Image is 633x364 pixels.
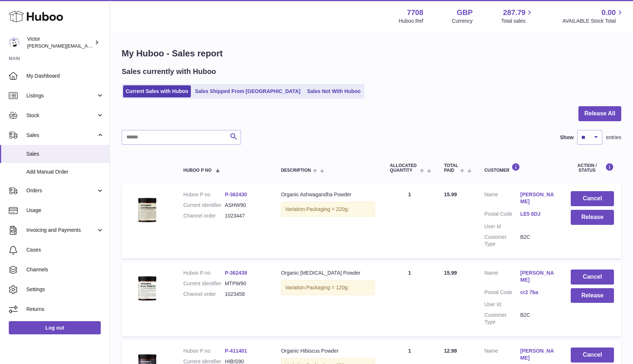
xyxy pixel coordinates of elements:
[225,291,266,298] dd: 1023458
[571,191,614,206] button: Cancel
[225,212,266,219] dd: 1023447
[562,8,624,25] a: 0.00 AVAILABLE Stock Total
[122,67,216,77] h2: Sales currently with Huboo
[390,163,418,173] span: ALLOCATED Quantity
[399,18,423,25] div: Huboo Ref
[503,8,525,18] span: 287.79
[183,270,225,276] dt: Huboo P no
[281,168,311,173] span: Description
[501,8,534,25] a: 287.79 Total sales
[183,291,225,298] dt: Channel order
[484,211,520,219] dt: Postal Code
[26,227,96,234] span: Invoicing and Payments
[601,8,616,18] span: 0.00
[578,106,621,121] button: Release All
[26,207,104,214] span: Usage
[452,18,473,25] div: Currency
[571,210,614,225] button: Release
[26,112,96,119] span: Stock
[281,270,375,276] div: Organic [MEDICAL_DATA] Powder
[225,280,266,287] dd: MTPW90
[281,191,375,198] div: Organic Ashwagandha Powder
[183,348,225,354] dt: Huboo P no
[27,43,147,49] span: [PERSON_NAME][EMAIL_ADDRESS][DOMAIN_NAME]
[26,286,104,293] span: Settings
[225,270,247,276] a: P-362439
[484,301,520,308] dt: User Id
[26,168,104,175] span: Add Manual Order
[123,85,191,97] a: Current Sales with Huboo
[281,280,375,295] div: Variation:
[9,37,20,48] img: victor@erbology.co
[484,163,556,173] div: Customer
[484,348,520,363] dt: Name
[501,18,534,25] span: Total sales
[407,8,423,18] strong: 7708
[520,312,556,326] dd: B2C
[306,285,349,290] span: Packaging = 120g;
[26,92,96,99] span: Listings
[183,191,225,198] dt: Huboo P no
[520,270,556,283] a: [PERSON_NAME]
[457,8,473,18] strong: GBP
[304,85,363,97] a: Sales Not With Huboo
[571,163,614,173] div: Action / Status
[183,202,225,209] dt: Current identifier
[225,202,266,209] dd: ASHW90
[26,306,104,313] span: Returns
[225,348,247,354] a: P-411401
[27,36,93,49] div: Victor
[560,134,574,141] label: Show
[9,321,101,334] a: Log out
[225,192,247,197] a: P-362430
[562,18,624,25] span: AVAILABLE Stock Total
[520,289,556,296] a: cr2 7ba
[281,202,375,217] div: Variation:
[520,191,556,205] a: [PERSON_NAME]
[382,184,437,258] td: 1
[444,270,457,276] span: 15.99
[484,270,520,285] dt: Name
[571,348,614,363] button: Cancel
[26,151,104,157] span: Sales
[192,85,303,97] a: Sales Shipped From [GEOGRAPHIC_DATA]
[444,348,457,354] span: 12.99
[281,348,375,354] div: Organic Hibiscus Powder
[129,191,166,228] img: 77081700557611.jpg
[444,192,457,197] span: 15.99
[26,187,96,194] span: Orders
[520,211,556,218] a: LE5 6DJ
[444,163,458,173] span: Total paid
[26,246,104,253] span: Cases
[520,234,556,248] dd: B2C
[484,223,520,230] dt: User Id
[183,212,225,219] dt: Channel order
[183,280,225,287] dt: Current identifier
[571,288,614,303] button: Release
[571,270,614,285] button: Cancel
[26,266,104,273] span: Channels
[606,134,621,141] span: entries
[129,270,166,306] img: 77081700557599.jpg
[484,312,520,326] dt: Customer Type
[122,48,621,59] h1: My Huboo - Sales report
[183,168,211,173] span: Huboo P no
[484,191,520,207] dt: Name
[26,132,96,139] span: Sales
[484,289,520,298] dt: Postal Code
[26,73,104,79] span: My Dashboard
[306,206,349,212] span: Packaging = 220g;
[484,234,520,248] dt: Customer Type
[520,348,556,361] a: [PERSON_NAME]
[382,262,437,337] td: 1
